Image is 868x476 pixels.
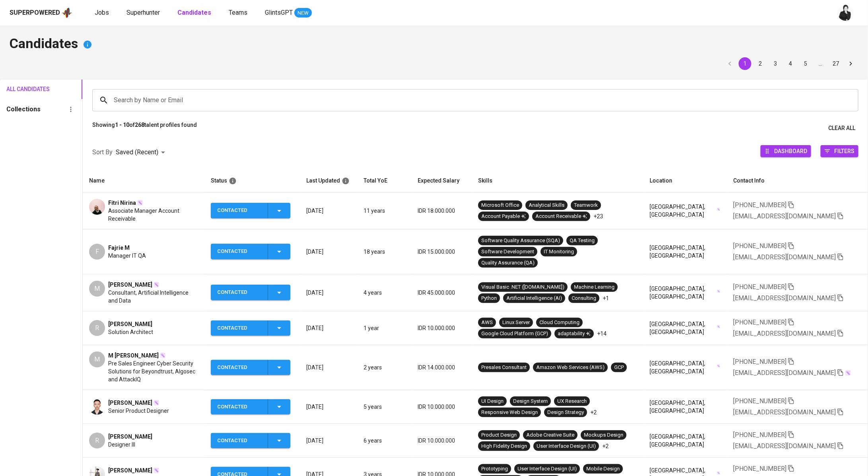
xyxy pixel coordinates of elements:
div: Microsoft Office [481,202,519,209]
img: magic_wand.svg [153,282,160,288]
div: Adobe Creative Suite [526,431,574,439]
th: Last Updated [300,169,357,192]
span: [PHONE_NUMBER] [733,242,786,250]
div: [GEOGRAPHIC_DATA], [GEOGRAPHIC_DATA] [650,244,720,260]
span: Designer III [108,441,135,449]
div: Responsive Web Design [481,409,538,416]
span: All Candidates [6,84,41,94]
div: Account Receivable [535,213,587,220]
div: Contacted [218,203,261,218]
div: User Interface Design (UI) [537,443,596,450]
span: Fajrie M [108,244,130,252]
img: magic_wand.svg [137,200,143,206]
div: … [814,60,827,68]
span: Jobs [95,9,109,16]
span: [EMAIL_ADDRESS][DOMAIN_NAME] [733,330,836,337]
span: [PERSON_NAME] [108,433,152,441]
div: QA Testing [570,237,595,245]
button: Go to page 3 [769,57,782,70]
p: IDR 10.000.000 [418,324,465,332]
span: [PHONE_NUMBER] [733,431,786,439]
span: Superhunter [127,9,160,16]
button: Dashboard [761,145,811,157]
span: [PERSON_NAME] [108,466,152,474]
button: Go to page 5 [799,57,812,70]
span: GlintsGPT [265,9,293,16]
span: [PERSON_NAME] [108,281,152,289]
span: Dashboard [774,146,807,156]
div: Prototyping [481,465,508,473]
div: Visual Basic .NET ([DOMAIN_NAME]) [481,284,564,291]
button: page 1 [739,57,751,70]
div: Quality Assurance (QA) [481,259,535,267]
div: Software Development [481,248,534,256]
img: medwi@glints.com [838,5,854,21]
p: IDR 14.000.000 [418,363,465,371]
button: Clear All [825,121,858,136]
div: Superpowered [10,8,60,17]
div: Python [481,295,497,302]
p: +23 [594,212,603,220]
p: [DATE] [306,363,351,371]
div: IT Monitoring [544,248,574,256]
span: [PERSON_NAME] [108,399,152,407]
div: User Interface Design (UI) [518,465,577,473]
a: Superhunter [127,8,162,18]
img: aadf48194929ddf635bf5b4c8449825c.jpg [89,399,105,415]
p: [DATE] [306,207,351,215]
span: [EMAIL_ADDRESS][DOMAIN_NAME] [733,408,836,416]
div: Contacted [218,244,261,259]
span: [PHONE_NUMBER] [733,397,786,405]
div: Amazon Web Services (AWS) [536,364,605,371]
div: adaptability [558,330,591,338]
th: Name [83,169,204,192]
div: Contacted [218,321,261,336]
div: Cloud Computing [539,319,580,326]
div: Design Strategy [547,409,584,416]
span: [EMAIL_ADDRESS][DOMAIN_NAME] [733,212,836,220]
span: Pre Sales Engineer Cyber Security Solutions for Beyondtrust, Algosec and AttackIQ [108,359,198,383]
div: Artificial Intelligence (AI) [506,295,562,302]
p: Showing of talent profiles found [92,121,197,136]
a: Candidates [177,8,213,18]
img: magic_wand.svg [717,364,721,368]
span: Solution Architect [108,328,153,336]
div: Teamwork [574,202,598,209]
p: IDR 10.000.000 [418,403,465,411]
div: Contacted [218,399,261,415]
div: Mockups Design [584,431,623,439]
p: 6 years [364,437,405,445]
p: 11 years [364,207,405,215]
span: Associate Manager Account Receivable [108,207,198,223]
span: M [PERSON_NAME] [108,352,159,359]
div: Machine Learning [574,284,615,291]
div: [GEOGRAPHIC_DATA], [GEOGRAPHIC_DATA] [650,433,720,449]
div: [GEOGRAPHIC_DATA], [GEOGRAPHIC_DATA] [650,320,720,336]
span: NEW [294,9,312,17]
span: [PHONE_NUMBER] [733,283,786,291]
span: [PHONE_NUMBER] [733,201,786,209]
p: [DATE] [306,324,351,332]
div: R [89,320,105,336]
div: UX Research [557,398,587,405]
div: Linux Server [502,319,530,326]
span: Clear All [828,123,855,133]
div: [GEOGRAPHIC_DATA], [GEOGRAPHIC_DATA] [650,285,720,301]
span: [EMAIL_ADDRESS][DOMAIN_NAME] [733,442,836,450]
span: Manager IT QA [108,252,146,260]
img: magic_wand.svg [845,370,851,376]
div: Consulting [572,295,596,302]
div: M [89,352,105,367]
div: AWS [481,319,493,326]
a: Teams [229,8,249,18]
th: Location [643,169,727,192]
div: Analytical Skills [529,202,564,209]
nav: pagination navigation [722,57,858,70]
button: Contacted [211,203,290,218]
span: Fitri Nirina [108,199,136,207]
p: +2 [602,442,609,450]
div: [GEOGRAPHIC_DATA], [GEOGRAPHIC_DATA] [650,203,720,219]
button: Contacted [211,285,290,300]
span: Teams [229,9,247,16]
div: Account Payable [481,213,526,220]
